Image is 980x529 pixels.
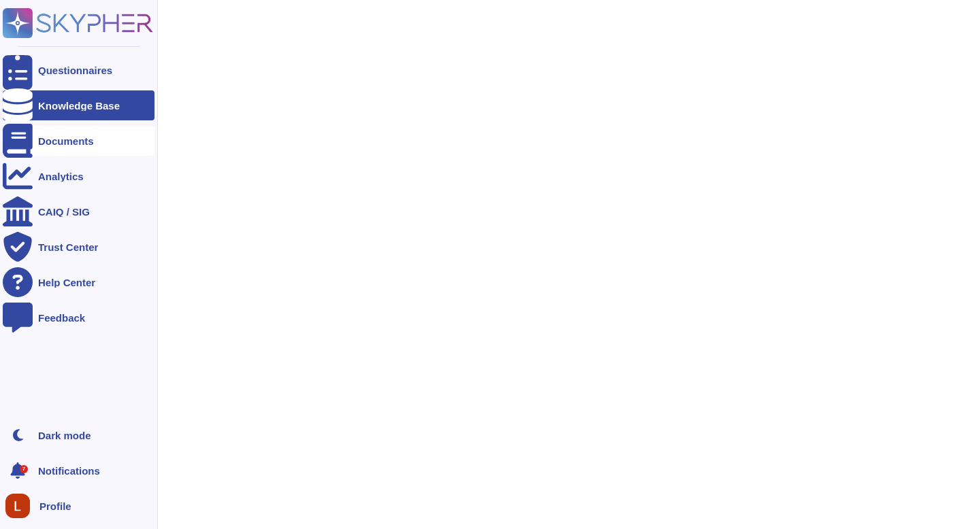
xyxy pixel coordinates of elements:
div: Analytics [38,171,84,182]
button: user [3,491,39,521]
div: Knowledge Base [38,101,120,111]
a: Analytics [3,161,154,191]
div: Trust Center [38,242,98,252]
div: CAIQ / SIG [38,207,90,217]
div: Questionnaires [38,65,112,75]
div: Dark mode [38,430,91,441]
a: Documents [3,126,154,156]
span: Profile [39,501,71,511]
div: Feedback [38,313,85,323]
span: Notifications [38,466,100,476]
div: Help Center [38,277,95,288]
div: 7 [20,465,28,473]
a: Questionnaires [3,55,154,85]
a: Trust Center [3,232,154,262]
a: CAIQ / SIG [3,197,154,226]
a: Help Center [3,267,154,297]
a: Knowledge Base [3,90,154,120]
a: Feedback [3,303,154,332]
img: user [5,494,30,518]
div: Documents [38,136,94,146]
